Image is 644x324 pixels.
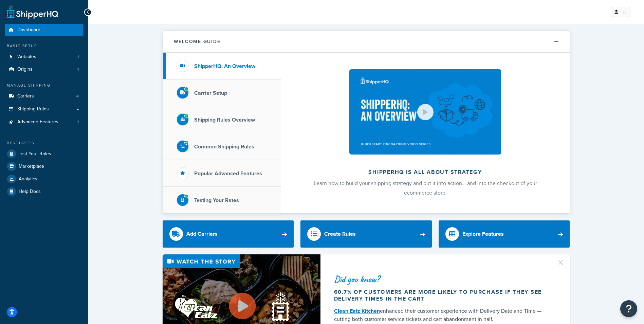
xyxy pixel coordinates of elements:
[77,67,79,72] span: 1
[299,169,552,175] h2: ShipperHQ is all about strategy
[17,27,40,33] span: Dashboard
[17,67,33,72] span: Origins
[5,140,83,146] div: Resources
[314,179,537,197] span: Learn how to build your shipping strategy and put it into action… and into the checkout of your e...
[5,83,83,88] div: Manage Shipping
[5,103,83,115] a: Shipping Rules
[334,289,549,302] div: 60.7% of customers are more likely to purchase if they see delivery times in the cart
[5,63,83,76] li: Origins
[349,69,501,155] img: ShipperHQ is all about strategy
[5,148,83,160] a: Test Your Rates
[194,117,255,123] h3: Shipping Rules Overview
[19,164,44,169] span: Marketplace
[300,220,432,248] a: Create Rules
[334,274,549,284] div: Did you know?
[194,90,227,96] h3: Carrier Setup
[174,39,221,44] h2: Welcome Guide
[5,116,83,128] a: Advanced Features1
[17,93,34,99] span: Carriers
[439,220,570,248] a: Explore Features
[5,51,83,63] a: Websites1
[194,63,255,69] h3: ShipperHQ: An Overview
[19,189,41,195] span: Help Docs
[77,119,79,125] span: 1
[163,31,570,53] button: Welcome Guide
[194,170,262,177] h3: Popular Advanced Features
[5,63,83,76] a: Origins1
[334,307,549,323] div: enhanced their customer experience with Delivery Date and Time — cutting both customer service ti...
[324,229,356,239] div: Create Rules
[5,173,83,185] a: Analytics
[5,160,83,173] a: Marketplace
[462,229,504,239] div: Explore Features
[186,229,218,239] div: Add Carriers
[620,300,637,317] button: Open Resource Center
[163,220,294,248] a: Add Carriers
[19,151,51,157] span: Test Your Rates
[17,106,49,112] span: Shipping Rules
[5,116,83,128] li: Advanced Features
[5,51,83,63] li: Websites
[19,176,37,182] span: Analytics
[5,185,83,198] a: Help Docs
[5,43,83,49] div: Basic Setup
[194,144,254,150] h3: Common Shipping Rules
[17,119,58,125] span: Advanced Features
[76,93,79,99] span: 4
[17,54,36,60] span: Websites
[194,197,239,203] h3: Testing Your Rates
[5,24,83,36] a: Dashboard
[5,90,83,103] li: Carriers
[334,307,380,315] a: Clean Eatz Kitchen
[77,54,79,60] span: 1
[5,90,83,103] a: Carriers4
